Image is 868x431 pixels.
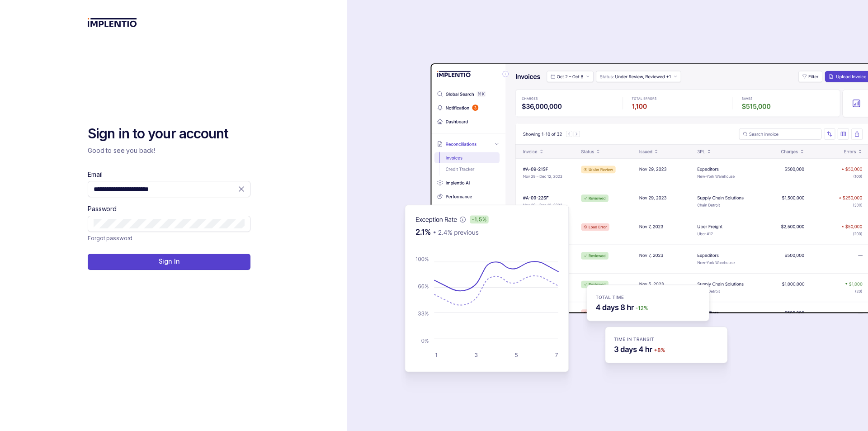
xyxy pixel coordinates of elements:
[88,18,137,27] img: logo
[88,125,250,143] h2: Sign in to your account
[88,170,102,179] label: Email
[88,234,132,243] p: Forgot password
[88,234,132,243] a: Link Forgot password
[88,204,117,213] label: Password
[159,257,180,266] p: Sign In
[88,146,250,155] p: Good to see you back!
[88,254,250,270] button: Sign In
